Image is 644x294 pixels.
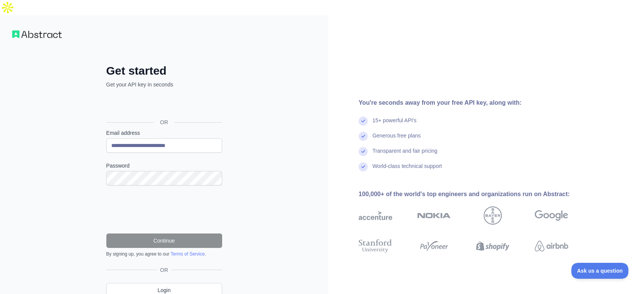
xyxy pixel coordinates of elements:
div: Generous free plans [372,132,421,147]
label: Password [106,162,222,169]
iframe: Sign in with Google Button [103,97,224,113]
img: payoneer [417,238,451,254]
iframe: Toggle Customer Support [571,263,629,279]
img: airbnb [535,238,568,254]
img: stanford university [359,238,392,254]
div: World-class technical support [372,162,442,177]
div: Transparent and fair pricing [372,147,437,162]
div: By signing up, you agree to our . [106,251,222,257]
p: Get your API key in seconds [106,81,222,88]
img: check mark [359,162,368,171]
img: check mark [359,117,368,126]
label: Email address [106,129,222,137]
div: 15+ powerful API's [372,117,417,132]
a: Terms of Service [171,251,205,257]
img: check mark [359,132,368,141]
img: Workflow [12,30,62,38]
button: Continue [106,233,222,248]
img: google [535,206,568,225]
img: check mark [359,147,368,156]
img: shopify [476,238,509,254]
div: 100,000+ of the world's top engineers and organizations run on Abstract: [359,190,593,199]
h2: Get started [106,64,222,78]
img: bayer [484,206,502,225]
iframe: reCAPTCHA [106,195,222,224]
img: accenture [359,206,392,225]
span: OR [154,118,174,126]
div: You're seconds away from your free API key, along with: [359,98,593,107]
span: OR [157,266,171,274]
img: nokia [417,206,451,225]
